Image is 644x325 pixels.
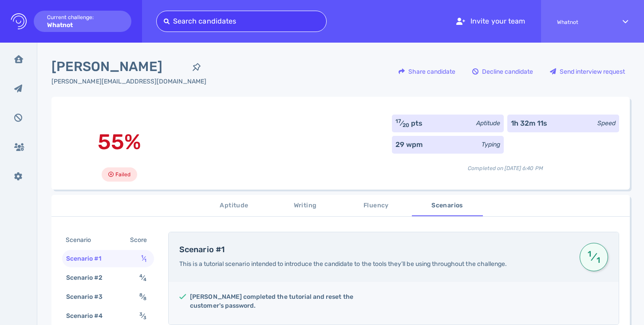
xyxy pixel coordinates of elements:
div: Completed on [DATE] 6:40 PM [392,157,619,172]
span: Whatnot [557,19,607,25]
sup: 17 [395,118,401,124]
span: Aptitude [204,200,265,211]
span: ⁄ [139,274,146,281]
div: Typing [482,140,500,149]
div: Score [128,234,152,246]
span: ⁄ [141,255,146,262]
div: Share candidate [394,61,460,82]
span: [PERSON_NAME] [51,57,187,77]
button: Share candidate [394,61,460,82]
sub: 4 [143,277,146,282]
button: Send interview request [545,61,630,82]
span: Scenarios [417,200,478,211]
div: Send interview request [545,61,629,82]
span: This is a tutorial scenario intended to introduce the candidate to the tools they’ll be using thr... [179,260,507,268]
span: 55% [98,129,141,155]
span: ⁄ [139,293,146,301]
span: Failed [115,169,130,180]
div: 1h 32m 11s [511,118,548,129]
span: ⁄ [586,249,601,265]
sup: 4 [139,273,142,279]
h4: Scenario #1 [179,245,569,255]
sub: 1 [144,258,146,263]
div: Scenario [64,234,102,246]
div: Scenario #4 [64,309,114,322]
div: Aptitude [476,119,500,128]
sup: 1 [586,253,593,255]
sup: 3 [139,311,142,317]
sup: 1 [141,254,143,260]
sub: 3 [143,315,146,321]
div: Scenario #1 [64,252,112,265]
div: Click to copy the email address [51,77,206,86]
span: ⁄ [139,312,146,320]
button: Decline candidate [467,61,538,82]
div: Decline candidate [468,61,537,82]
h5: [PERSON_NAME] completed the tutorial and reset the customer's password. [190,293,387,310]
div: ⁄ pts [395,118,423,129]
div: Scenario #2 [64,271,114,284]
sub: 1 [595,259,601,261]
sup: 8 [139,292,142,298]
sub: 8 [143,296,146,301]
div: 29 wpm [395,139,423,150]
div: Scenario #3 [64,290,114,303]
div: Speed [597,119,616,128]
sub: 20 [403,122,409,128]
span: Writing [275,200,336,211]
span: Fluency [346,200,407,211]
